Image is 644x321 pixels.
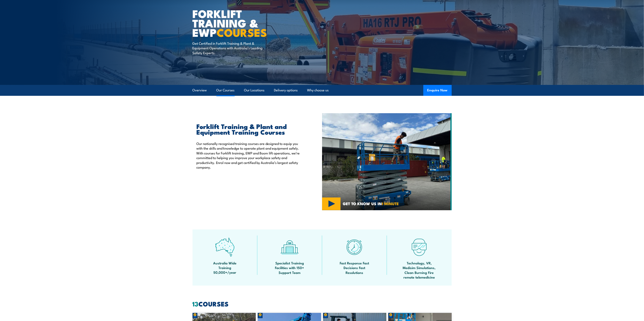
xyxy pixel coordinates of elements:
a: Our Locations [244,85,265,96]
strong: 13 [193,299,199,309]
strong: 1 MINUTE [382,201,399,206]
h2: Forklift Training & Plant and Equipment Training Courses [197,123,303,135]
span: Specialist Training Facilities with 150+ Support Team [271,261,308,275]
p: Our nationally recognised training courses are designed to equip you with the skills and knowledg... [197,141,303,169]
img: facilities-icon [280,238,299,257]
span: GET TO KNOW US IN [343,202,399,205]
span: Australia Wide Training 50,000+/year [207,261,243,275]
span: Technology, VR, Medisim Simulations, Clean Burning Fire remote telemedicine [401,261,437,280]
strong: COURSES [217,24,267,40]
a: Why choose us [307,85,329,96]
h2: COURSES [193,301,452,306]
span: Fast Response Fast Decisions Fast Resolutions [336,261,373,275]
p: Get Certified in Forklift Training & Plant & Equipment Operations with Australia’s Leading Safety... [193,41,266,55]
a: Delivery options [274,85,298,96]
img: tech-icon [410,238,429,257]
img: auswide-icon [215,238,234,257]
a: Overview [193,85,207,96]
button: Enquire Now [423,85,452,96]
h1: Forklift Training & EWP [193,9,293,37]
img: fast-icon [345,238,364,257]
a: Our Courses [216,85,235,96]
img: Verification of Competency (VOC) for Elevating Work Platform (EWP) Under 11m [322,113,452,210]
